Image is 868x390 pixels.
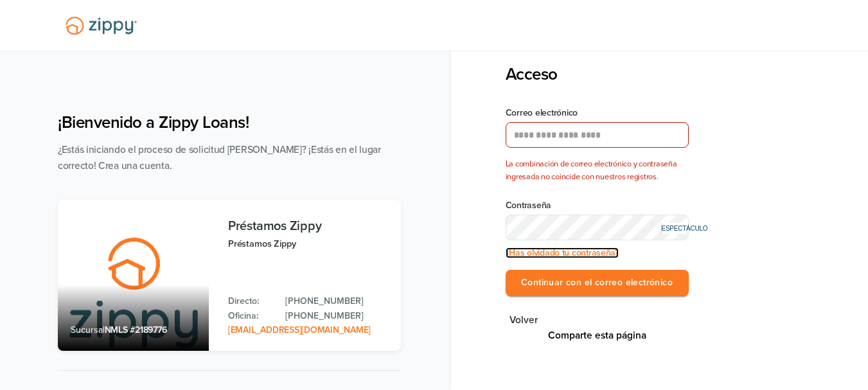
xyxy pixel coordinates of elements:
font: Acceso [506,64,558,84]
font: Directo: [228,296,259,306]
a: Teléfono de la oficina: 512-975-2947 [285,309,388,323]
font: Oficina: [228,310,258,321]
font: [PHONE_NUMBER] [285,296,364,306]
font: NMLS #2189776 [105,324,167,335]
font: Préstamos Zippy [228,238,296,249]
button: Continuar con el correo electrónico [506,270,689,296]
font: ESPECTÁCULO [662,225,708,232]
a: Dirección de correo electrónico: zippyguide@zippymh.com [228,324,371,335]
input: Introducir contraseña [506,215,689,240]
input: Dirección de correo electrónico [506,122,689,148]
button: Comparte esta página [544,329,650,342]
font: Comparte esta página [548,330,646,341]
font: [EMAIL_ADDRESS][DOMAIN_NAME] [228,324,371,335]
a: ¿Has olvidado tu contraseña? [506,247,619,258]
font: Continuar con el correo electrónico [521,277,673,288]
a: Teléfono directo: 512-975-2947 [285,294,388,308]
font: [PHONE_NUMBER] [285,310,364,321]
button: Volver [506,312,542,329]
font: Volver [509,314,538,326]
font: Sucursal [71,324,105,335]
font: Préstamos Zippy [228,218,322,234]
font: Contraseña [506,200,552,211]
font: ¡Bienvenido a Zippy Loans! [58,112,249,132]
font: La combinación de correo electrónico y contraseña ingresada no coincide con nuestros registros. [506,159,677,182]
font: ¿Estás iniciando el proceso de solicitud [PERSON_NAME]? ¡Estás en el lugar correcto! Crea una cue... [58,144,381,172]
font: Correo electrónico [506,107,578,118]
img: Logotipo del prestamista [58,11,145,40]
